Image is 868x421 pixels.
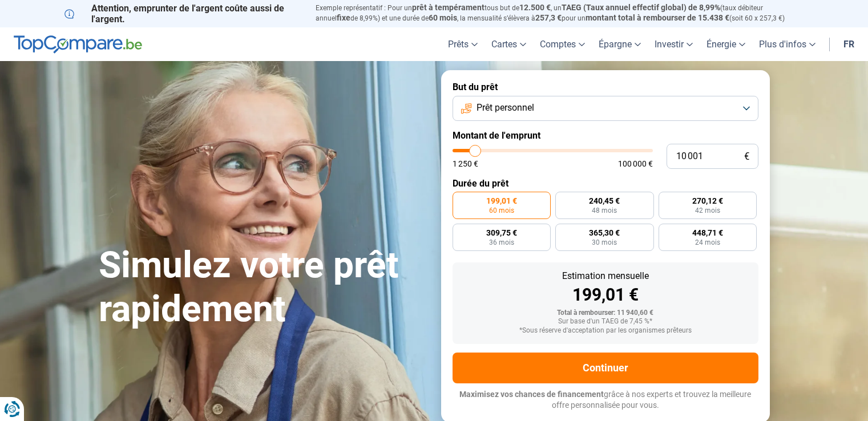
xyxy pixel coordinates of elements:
span: Maximisez vos chances de financement [459,390,604,399]
span: fixe [337,13,350,22]
h1: Simulez votre prêt rapidement [99,244,427,331]
a: Épargne [592,27,648,61]
a: Plus d'infos [752,27,822,61]
a: Investir [648,27,700,61]
span: 448,71 € [692,229,723,237]
span: 257,3 € [535,13,562,22]
a: fr [837,27,861,61]
div: Total à rembourser: 11 940,60 € [462,309,749,317]
a: Comptes [533,27,592,61]
span: 42 mois [695,207,720,214]
span: 309,75 € [486,229,517,237]
a: Énergie [700,27,752,61]
span: 199,01 € [486,197,517,205]
div: Sur base d'un TAEG de 7,45 %* [462,318,749,326]
span: prêt à tempérament [412,3,485,12]
div: *Sous réserve d'acceptation par les organismes prêteurs [462,327,749,335]
span: 100 000 € [618,160,653,168]
span: 365,30 € [589,229,620,237]
span: 1 250 € [453,160,478,168]
img: TopCompare [14,35,142,54]
span: 24 mois [695,239,720,246]
span: 12.500 € [519,3,551,12]
label: Montant de l'emprunt [453,130,758,141]
span: 48 mois [592,207,617,214]
label: Durée du prêt [453,178,758,189]
span: 240,45 € [589,197,620,205]
span: 60 mois [429,13,457,22]
span: 30 mois [592,239,617,246]
a: Cartes [485,27,533,61]
span: 36 mois [489,239,514,246]
span: € [744,152,749,161]
p: grâce à nos experts et trouvez la meilleure offre personnalisée pour vous. [453,389,758,411]
span: 270,12 € [692,197,723,205]
label: But du prêt [453,82,758,92]
span: montant total à rembourser de 15.438 € [586,13,729,22]
p: Exemple représentatif : Pour un tous but de , un (taux débiteur annuel de 8,99%) et une durée de ... [316,3,804,23]
span: TAEG (Taux annuel effectif global) de 8,99% [562,3,720,12]
a: Prêts [441,27,485,61]
div: Estimation mensuelle [462,272,749,281]
button: Continuer [453,353,758,383]
p: Attention, emprunter de l'argent coûte aussi de l'argent. [64,3,302,25]
button: Prêt personnel [453,96,758,121]
div: 199,01 € [462,286,749,303]
span: 60 mois [489,207,514,214]
span: Prêt personnel [477,102,534,114]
